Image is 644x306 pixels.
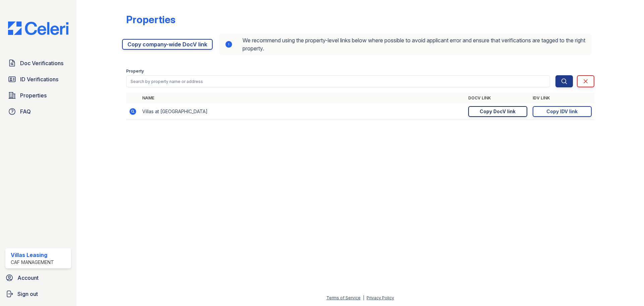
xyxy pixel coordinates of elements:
a: Copy IDV link [533,106,592,117]
a: Privacy Policy [367,295,394,300]
a: Doc Verifications [5,56,71,70]
div: | [363,295,364,300]
th: DocV Link [466,93,530,103]
a: ID Verifications [5,73,71,86]
span: FAQ [20,107,31,116]
span: ID Verifications [20,75,58,83]
div: Copy DocV link [480,108,516,115]
a: Copy company-wide DocV link [122,39,213,50]
a: FAQ [5,105,71,118]
div: CAF Management [11,259,54,266]
div: Villas Leasing [11,251,54,259]
label: Property [126,69,144,74]
div: We recommend using the property-level links below where possible to avoid applicant error and ens... [219,34,592,55]
div: Copy IDV link [546,108,578,115]
span: Doc Verifications [20,59,63,67]
td: Villas at [GEOGRAPHIC_DATA] [140,103,466,120]
a: Terms of Service [326,295,361,300]
th: IDV Link [530,93,594,103]
a: Properties [5,89,71,102]
span: Properties [20,91,47,99]
a: Sign out [3,287,74,301]
a: Account [3,271,74,285]
input: Search by property name or address [126,75,550,87]
a: Copy DocV link [468,106,527,117]
span: Account [17,274,39,282]
div: Properties [126,13,175,26]
span: Sign out [17,290,38,298]
img: CE_Logo_Blue-a8612792a0a2168367f1c8372b55b34899dd931a85d93a1a3d3e32e68fde9ad4.png [3,21,74,35]
th: Name [140,93,466,103]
